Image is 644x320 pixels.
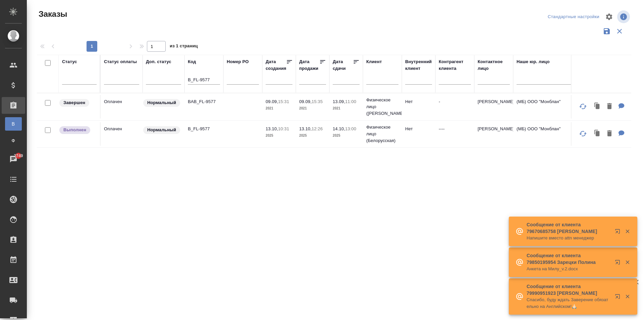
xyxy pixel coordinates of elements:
span: Заказы [37,9,67,19]
div: Клиент [366,58,382,65]
p: 2021 [266,105,292,112]
div: Статус по умолчанию для стандартных заказов [143,126,181,135]
button: Сбросить фильтры [613,25,626,38]
div: Статус оплаты [104,58,137,65]
button: Открыть в новой вкладке [611,225,627,241]
p: ---- [439,126,471,132]
p: Нет [405,98,432,105]
p: Нет [405,126,432,132]
div: Выставляет ПМ после сдачи и проведения начислений. Последний этап для ПМа [59,126,97,135]
p: 10:31 [278,126,289,131]
div: Доп. статус [146,58,171,65]
div: Номер PO [227,58,249,65]
button: Закрыть [621,228,634,234]
p: BAB_FL-9577 [188,98,220,105]
td: Оплачен [101,95,143,119]
p: 13.10, [266,126,278,131]
td: (МБ) ООО "Монблан" [513,122,594,146]
span: из 1 страниц [170,42,198,52]
td: (МБ) ООО "Монблан" [513,95,594,119]
button: Закрыть [621,293,634,300]
p: Физическое лицо ([PERSON_NAME]) [366,97,398,117]
p: Нормальный [147,127,176,133]
button: Удалить [604,100,615,113]
a: 2749 [2,151,25,168]
button: Закрыть [621,259,634,265]
a: Ф [5,134,22,147]
p: 13.09, [333,99,345,104]
span: 2749 [10,152,27,159]
span: Ф [8,137,18,144]
div: Внутренний клиент [405,58,432,72]
p: Нормальный [147,99,176,106]
button: Клонировать [591,100,604,113]
button: Удалить [604,127,615,141]
p: 15:31 [278,99,289,104]
span: Настроить таблицу [601,9,617,25]
div: Контактное лицо [478,58,510,72]
p: 2021 [333,105,360,112]
p: 09.09, [266,99,278,104]
p: 14.10, [333,126,345,131]
button: Открыть в новой вкладке [611,290,627,306]
a: В [5,117,22,131]
p: Анкета на Милу_v.2.docx [527,266,610,272]
p: Сообщение от клиента 79670685758 [PERSON_NAME] [527,221,610,235]
p: Завершен [63,99,85,106]
p: 09.09, [299,99,312,104]
div: Дата продажи [299,58,319,72]
p: Напишите вместо attn менеджер [527,235,610,241]
p: 2025 [333,132,360,139]
div: Контрагент клиента [439,58,471,72]
p: Сообщение от клиента 79990951923 [PERSON_NAME] [527,283,610,296]
p: 2025 [299,132,326,139]
p: 15:35 [312,99,323,104]
div: Наше юр. лицо [517,58,550,65]
p: 13.10, [299,126,312,131]
p: B_FL-9577 [188,126,220,132]
p: 13:00 [345,126,356,131]
button: Открыть в новой вкладке [611,256,627,272]
td: [PERSON_NAME] [474,95,513,119]
p: Спасибо, буду ждать Заверение обязательно на Английском!🙏🏻 [527,296,610,310]
div: Дата сдачи [333,58,353,72]
p: 2021 [299,105,326,112]
div: Статус [62,58,77,65]
div: Дата создания [266,58,286,72]
span: Посмотреть информацию [617,10,631,23]
td: Оплачен [101,122,143,146]
p: Сообщение от клиента 79850195954 Зарецки Полина [527,252,610,266]
div: Выставляет КМ при направлении счета или после выполнения всех работ/сдачи заказа клиенту. Окончат... [59,98,97,107]
button: Обновить [575,126,591,142]
p: 2025 [266,132,292,139]
p: - [439,98,471,105]
p: 12:26 [312,126,323,131]
button: Обновить [575,98,591,115]
div: Код [188,58,196,65]
p: Выполнен [63,127,86,133]
p: 11:00 [345,99,356,104]
button: Сохранить фильтры [600,25,613,38]
p: Физическое лицо (Белорусская) [366,124,398,144]
div: split button [546,12,601,22]
span: В [8,121,18,127]
td: [PERSON_NAME] [474,122,513,146]
button: Клонировать [591,127,604,141]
